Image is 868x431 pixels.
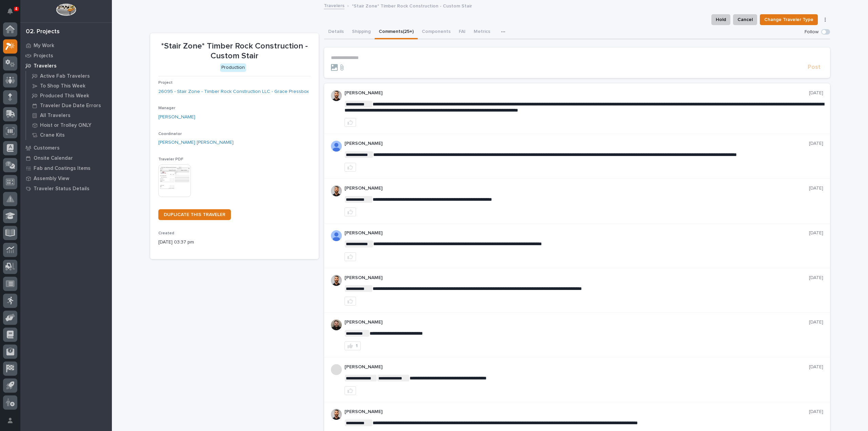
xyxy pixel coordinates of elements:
[20,153,112,163] a: Onsite Calendar
[331,185,342,196] img: AGNmyxaji213nCK4JzPdPN3H3CMBhXDSA2tJ_sy3UIa5=s96-c
[331,141,342,152] img: AOh14GjpcA6ydKGAvwfezp8OhN30Q3_1BHk5lQOeczEvCIoEuGETHm2tT-JUDAHyqffuBe4ae2BInEDZwLlH3tcCd_oYlV_i4...
[34,155,73,161] p: Onsite Calendar
[158,106,175,110] span: Manager
[15,6,17,11] p: 4
[20,143,112,153] a: Customers
[8,8,17,19] div: Notifications4
[711,14,730,25] button: Hold
[344,252,356,261] button: like this post
[809,90,823,96] p: [DATE]
[344,118,356,127] button: like this post
[344,90,809,96] p: [PERSON_NAME]
[158,209,231,220] a: DUPLICATE THIS TRAVELER
[34,63,57,69] p: Travelers
[808,63,821,71] span: Post
[20,40,112,51] a: My Work
[20,163,112,173] a: Fab and Coatings Items
[40,83,85,89] p: To Shop This Week
[34,145,60,151] p: Customers
[352,2,472,9] p: *Stair Zone* Timber Rock Construction - Custom Stair
[324,1,344,9] a: Travelers
[331,319,342,330] img: ACg8ocLB2sBq07NhafZLDpfZztpbDqa4HYtD3rBf5LhdHf4k=s96-c
[375,25,418,39] button: Comments (25+)
[331,275,342,286] img: AGNmyxaji213nCK4JzPdPN3H3CMBhXDSA2tJ_sy3UIa5=s96-c
[220,63,246,72] div: Production
[158,139,234,146] a: [PERSON_NAME] [PERSON_NAME]
[40,103,101,109] p: Traveler Due Date Errors
[56,3,76,16] img: Workspace Logo
[418,25,455,39] button: Components
[40,132,65,138] p: Crane Kits
[158,239,311,246] p: [DATE] 03:37 pm
[733,14,757,25] button: Cancel
[20,183,112,194] a: Traveler Status Details
[344,230,809,236] p: [PERSON_NAME]
[809,364,823,370] p: [DATE]
[324,25,348,39] button: Details
[809,319,823,325] p: [DATE]
[356,344,358,348] div: 1
[40,122,92,129] p: Hoist or Trolley ONLY
[470,25,494,39] button: Metrics
[20,51,112,61] a: Projects
[737,16,753,24] span: Cancel
[455,25,470,39] button: FAI
[40,73,90,79] p: Active Fab Travelers
[805,29,818,35] p: Follow
[344,319,809,325] p: [PERSON_NAME]
[348,25,375,39] button: Shipping
[34,176,69,182] p: Assembly View
[760,14,818,25] button: Change Traveler Type
[34,186,90,192] p: Traveler Status Details
[158,88,309,95] a: 26095 - Stair Zone - Timber Rock Construction LLC - Grace Pressbox
[20,61,112,71] a: Travelers
[26,111,112,120] a: All Travelers
[809,230,823,236] p: [DATE]
[809,409,823,415] p: [DATE]
[344,341,361,350] button: 1
[26,91,112,100] a: Produced This Week
[344,409,809,415] p: [PERSON_NAME]
[158,41,311,61] p: *Stair Zone* Timber Rock Construction - Custom Stair
[331,230,342,241] img: AOh14GjpcA6ydKGAvwfezp8OhN30Q3_1BHk5lQOeczEvCIoEuGETHm2tT-JUDAHyqffuBe4ae2BInEDZwLlH3tcCd_oYlV_i4...
[164,212,225,217] span: DUPLICATE THIS TRAVELER
[26,120,112,130] a: Hoist or Trolley ONLY
[158,231,174,235] span: Created
[34,43,54,49] p: My Work
[26,130,112,140] a: Crane Kits
[26,71,112,81] a: Active Fab Travelers
[344,141,809,146] p: [PERSON_NAME]
[158,157,183,161] span: Traveler PDF
[26,81,112,91] a: To Shop This Week
[3,4,17,18] button: Notifications
[344,275,809,281] p: [PERSON_NAME]
[34,165,91,172] p: Fab and Coatings Items
[26,28,60,36] div: 02. Projects
[344,364,809,370] p: [PERSON_NAME]
[809,185,823,191] p: [DATE]
[158,81,173,85] span: Project
[809,275,823,281] p: [DATE]
[344,208,356,216] button: like this post
[331,90,342,101] img: AGNmyxaji213nCK4JzPdPN3H3CMBhXDSA2tJ_sy3UIa5=s96-c
[764,16,813,24] span: Change Traveler Type
[158,114,195,121] a: [PERSON_NAME]
[344,185,809,191] p: [PERSON_NAME]
[40,93,89,99] p: Produced This Week
[40,113,71,119] p: All Travelers
[344,386,356,395] button: like this post
[158,132,182,136] span: Coordinator
[805,63,823,71] button: Post
[34,53,53,59] p: Projects
[809,141,823,146] p: [DATE]
[331,409,342,420] img: AGNmyxaji213nCK4JzPdPN3H3CMBhXDSA2tJ_sy3UIa5=s96-c
[26,101,112,110] a: Traveler Due Date Errors
[716,16,726,24] span: Hold
[344,163,356,172] button: like this post
[344,297,356,306] button: like this post
[20,173,112,183] a: Assembly View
